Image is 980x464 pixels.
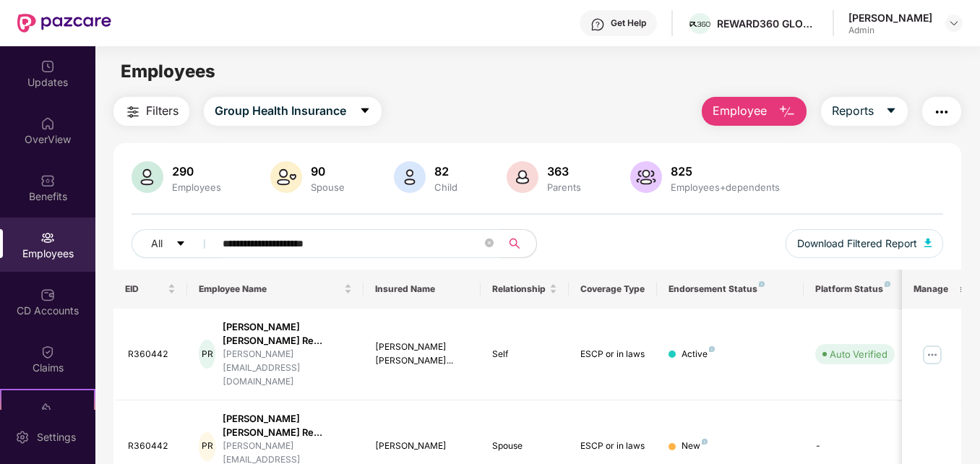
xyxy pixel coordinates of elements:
div: PR [199,432,215,461]
img: svg+xml;base64,PHN2ZyB4bWxucz0iaHR0cDovL3d3dy53My5vcmcvMjAwMC9zdmciIHdpZHRoPSIyNCIgaGVpZ2h0PSIyNC... [933,103,950,121]
img: svg+xml;base64,PHN2ZyBpZD0iQmVuZWZpdHMiIHhtbG5zPSJodHRwOi8vd3d3LnczLm9yZy8yMDAwL3N2ZyIgd2lkdGg9Ij... [40,173,55,188]
div: Settings [33,430,80,444]
div: Self [492,348,557,361]
img: svg+xml;base64,PHN2ZyBpZD0iRHJvcGRvd24tMzJ4MzIiIHhtbG5zPSJodHRwOi8vd3d3LnczLm9yZy8yMDAwL3N2ZyIgd2... [948,17,960,29]
button: Group Health Insurancecaret-down [204,97,382,126]
img: svg+xml;base64,PHN2ZyB4bWxucz0iaHR0cDovL3d3dy53My5vcmcvMjAwMC9zdmciIHdpZHRoPSIyMSIgaGVpZ2h0PSIyMC... [40,402,55,416]
div: R360442 [128,439,176,453]
img: svg+xml;base64,PHN2ZyB4bWxucz0iaHR0cDovL3d3dy53My5vcmcvMjAwMC9zdmciIHdpZHRoPSI4IiBoZWlnaHQ9IjgiIH... [702,439,708,444]
button: Filters [113,97,189,126]
img: svg+xml;base64,PHN2ZyB4bWxucz0iaHR0cDovL3d3dy53My5vcmcvMjAwMC9zdmciIHhtbG5zOnhsaW5rPSJodHRwOi8vd3... [778,103,796,121]
img: svg+xml;base64,PHN2ZyBpZD0iRW1wbG95ZWVzIiB4bWxucz0iaHR0cDovL3d3dy53My5vcmcvMjAwMC9zdmciIHdpZHRoPS... [40,231,55,245]
th: Insured Name [364,270,481,309]
th: Employee Name [187,270,364,309]
img: svg+xml;base64,PHN2ZyB4bWxucz0iaHR0cDovL3d3dy53My5vcmcvMjAwMC9zdmciIHdpZHRoPSI4IiBoZWlnaHQ9IjgiIH... [885,281,890,287]
div: Admin [848,25,932,36]
span: Employee [713,102,767,120]
span: close-circle [485,237,494,251]
img: svg+xml;base64,PHN2ZyB4bWxucz0iaHR0cDovL3d3dy53My5vcmcvMjAwMC9zdmciIHhtbG5zOnhsaW5rPSJodHRwOi8vd3... [630,161,662,193]
span: caret-down [359,105,371,118]
th: EID [113,270,187,309]
img: New Pazcare Logo [17,14,111,33]
div: [PERSON_NAME] [PERSON_NAME] Re... [223,412,351,439]
button: search [501,229,537,258]
img: svg+xml;base64,PHN2ZyB4bWxucz0iaHR0cDovL3d3dy53My5vcmcvMjAwMC9zdmciIHhtbG5zOnhsaW5rPSJodHRwOi8vd3... [394,161,426,193]
div: Auto Verified [830,347,887,361]
div: 825 [668,164,783,179]
img: svg+xml;base64,PHN2ZyB4bWxucz0iaHR0cDovL3d3dy53My5vcmcvMjAwMC9zdmciIHdpZHRoPSI4IiBoZWlnaHQ9IjgiIH... [709,346,715,352]
span: caret-down [176,239,186,250]
span: EID [125,283,165,295]
div: Child [431,181,460,193]
span: close-circle [485,239,494,247]
img: manageButton [921,343,944,366]
div: Platform Status [815,283,895,295]
span: search [501,238,529,249]
span: Filters [146,102,179,120]
div: 363 [544,164,584,179]
div: Get Help [611,17,646,29]
div: R360442 [128,348,176,361]
img: svg+xml;base64,PHN2ZyB4bWxucz0iaHR0cDovL3d3dy53My5vcmcvMjAwMC9zdmciIHhtbG5zOnhsaW5rPSJodHRwOi8vd3... [924,239,932,247]
div: Employees+dependents [668,181,783,193]
span: Employees [121,61,215,82]
img: svg+xml;base64,PHN2ZyBpZD0iSG9tZSIgeG1sbnM9Imh0dHA6Ly93d3cudzMub3JnLzIwMDAvc3ZnIiB3aWR0aD0iMjAiIG... [40,116,55,131]
div: REWARD360 GLOBAL SERVICES PRIVATE LIMITED [717,17,818,30]
img: svg+xml;base64,PHN2ZyB4bWxucz0iaHR0cDovL3d3dy53My5vcmcvMjAwMC9zdmciIHhtbG5zOnhsaW5rPSJodHRwOi8vd3... [132,161,163,193]
button: Reportscaret-down [821,97,908,126]
div: ESCP or in laws [580,439,645,453]
div: Parents [544,181,584,193]
div: 82 [431,164,460,179]
div: Active [682,348,715,361]
div: [PERSON_NAME] [848,11,932,25]
div: [PERSON_NAME][EMAIL_ADDRESS][DOMAIN_NAME] [223,348,351,389]
img: svg+xml;base64,PHN2ZyBpZD0iVXBkYXRlZCIgeG1sbnM9Imh0dHA6Ly93d3cudzMub3JnLzIwMDAvc3ZnIiB3aWR0aD0iMj... [40,59,55,74]
div: PR [199,340,215,369]
th: Manage [902,270,960,309]
div: ESCP or in laws [580,348,645,361]
div: [PERSON_NAME] [PERSON_NAME]... [375,340,470,368]
th: Coverage Type [569,270,657,309]
button: Allcaret-down [132,229,220,258]
div: Spouse [308,181,348,193]
span: Employee Name [199,283,341,295]
img: svg+xml;base64,PHN2ZyBpZD0iU2V0dGluZy0yMHgyMCIgeG1sbnM9Imh0dHA6Ly93d3cudzMub3JnLzIwMDAvc3ZnIiB3aW... [15,430,30,444]
img: svg+xml;base64,PHN2ZyB4bWxucz0iaHR0cDovL3d3dy53My5vcmcvMjAwMC9zdmciIHdpZHRoPSI4IiBoZWlnaHQ9IjgiIH... [759,281,765,287]
div: New [682,439,708,453]
span: All [151,236,163,252]
div: [PERSON_NAME] [PERSON_NAME] Re... [223,320,351,348]
span: Download Filtered Report [797,236,917,252]
th: Relationship [481,270,569,309]
div: 90 [308,164,348,179]
span: Relationship [492,283,546,295]
div: Spouse [492,439,557,453]
img: svg+xml;base64,PHN2ZyB4bWxucz0iaHR0cDovL3d3dy53My5vcmcvMjAwMC9zdmciIHhtbG5zOnhsaW5rPSJodHRwOi8vd3... [507,161,538,193]
img: svg+xml;base64,PHN2ZyBpZD0iSGVscC0zMngzMiIgeG1sbnM9Imh0dHA6Ly93d3cudzMub3JnLzIwMDAvc3ZnIiB3aWR0aD... [590,17,605,32]
div: Endorsement Status [669,283,792,295]
img: svg+xml;base64,PHN2ZyB4bWxucz0iaHR0cDovL3d3dy53My5vcmcvMjAwMC9zdmciIHhtbG5zOnhsaW5rPSJodHRwOi8vd3... [270,161,302,193]
span: Group Health Insurance [215,102,346,120]
span: caret-down [885,105,897,118]
button: Download Filtered Report [786,229,943,258]
div: [PERSON_NAME] [375,439,470,453]
span: Reports [832,102,874,120]
div: Employees [169,181,224,193]
img: R360%20LOGO.png [689,22,710,27]
button: Employee [702,97,807,126]
img: svg+xml;base64,PHN2ZyBpZD0iQ2xhaW0iIHhtbG5zPSJodHRwOi8vd3d3LnczLm9yZy8yMDAwL3N2ZyIgd2lkdGg9IjIwIi... [40,345,55,359]
img: svg+xml;base64,PHN2ZyB4bWxucz0iaHR0cDovL3d3dy53My5vcmcvMjAwMC9zdmciIHdpZHRoPSIyNCIgaGVpZ2h0PSIyNC... [124,103,142,121]
img: svg+xml;base64,PHN2ZyBpZD0iQ0RfQWNjb3VudHMiIGRhdGEtbmFtZT0iQ0QgQWNjb3VudHMiIHhtbG5zPSJodHRwOi8vd3... [40,288,55,302]
div: 290 [169,164,224,179]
